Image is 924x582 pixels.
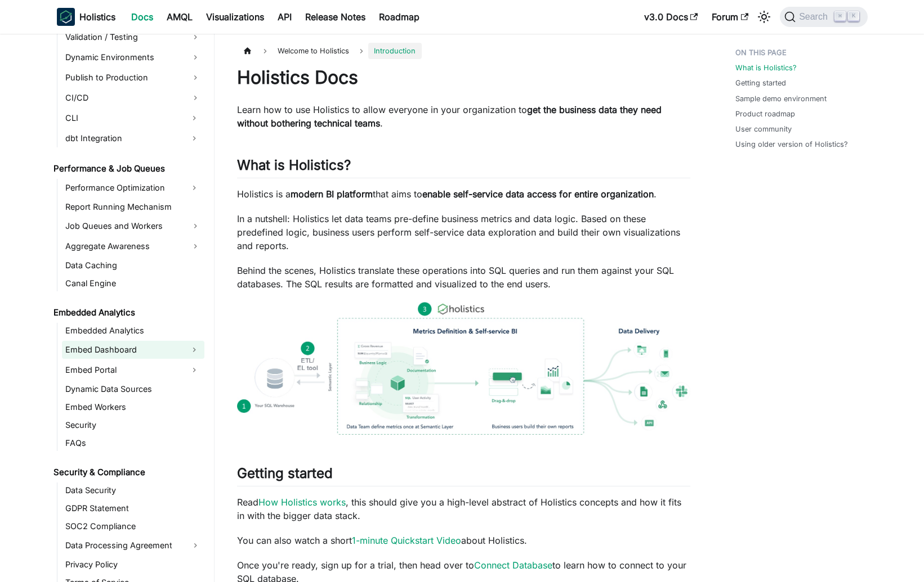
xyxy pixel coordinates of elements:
[62,237,204,255] a: Aggregate Awareness
[62,89,204,107] a: CI/CD
[184,179,204,197] button: Expand sidebar category 'Performance Optimization'
[291,188,373,200] strong: modern BI platform
[62,129,184,147] a: dbt Integration
[62,536,204,554] a: Data Processing Agreement
[184,109,204,127] button: Expand sidebar category 'CLI'
[237,43,690,59] nav: Breadcrumbs
[62,69,204,87] a: Publish to Production
[474,560,552,571] a: Connect Database
[237,66,690,89] h1: Holistics Docs
[735,139,848,150] a: Using older version of Holistics?
[755,8,773,26] button: Switch between dark and light mode (currently light mode)
[237,43,258,59] a: Home page
[50,305,204,321] a: Embedded Analytics
[237,302,690,435] img: How Holistics fits in your Data Stack
[780,7,867,27] button: Search (Command+K)
[352,535,461,546] a: 1-minute Quickstart Video
[848,11,859,21] kbd: K
[184,341,204,359] button: Expand sidebar category 'Embed Dashboard'
[199,8,271,26] a: Visualizations
[271,8,298,26] a: API
[705,8,755,26] a: Forum
[62,179,184,197] a: Performance Optimization
[237,264,690,291] p: Behind the scenes, Holistics translate these operations into SQL queries and run them against you...
[62,217,204,235] a: Job Queues and Workers
[62,500,204,516] a: GDPR Statement
[735,62,797,73] a: What is Holistics?
[62,199,204,215] a: Report Running Mechanism
[834,11,846,21] kbd: ⌘
[735,124,792,134] a: User community
[62,28,204,46] a: Validation / Testing
[160,8,199,26] a: AMQL
[368,43,421,59] span: Introduction
[272,43,355,59] span: Welcome to Holistics
[79,10,115,24] b: Holistics
[237,534,690,547] p: You can also watch a short about Holistics.
[124,8,160,26] a: Docs
[62,417,204,433] a: Security
[62,399,204,415] a: Embed Workers
[372,8,426,26] a: Roadmap
[62,323,204,339] a: Embedded Analytics
[237,495,690,522] p: Read , this should give you a high-level abstract of Holistics concepts and how it fits in with t...
[62,109,184,127] a: CLI
[237,103,690,130] p: Learn how to use Holistics to allow everyone in your organization to .
[237,157,690,178] h2: What is Holistics?
[57,8,75,26] img: Holistics
[62,518,204,534] a: SOC2 Compliance
[50,161,204,177] a: Performance & Job Queues
[735,78,786,88] a: Getting started
[298,8,372,26] a: Release Notes
[237,212,690,252] p: In a nutshell: Holistics let data teams pre-define business metrics and data logic. Based on thes...
[237,465,690,486] h2: Getting started
[422,188,654,200] strong: enable self-service data access for entire organization
[62,341,184,359] a: Embed Dashboard
[735,109,795,119] a: Product roadmap
[62,48,204,66] a: Dynamic Environments
[735,93,827,104] a: Sample demo environment
[50,464,204,480] a: Security & Compliance
[184,361,204,379] button: Expand sidebar category 'Embed Portal'
[62,557,204,572] a: Privacy Policy
[184,129,204,147] button: Expand sidebar category 'dbt Integration'
[637,8,705,26] a: v3.0 Docs
[237,187,690,201] p: Holistics is a that aims to .
[62,276,204,291] a: Canal Engine
[258,497,346,508] a: How Holistics works
[62,435,204,451] a: FAQs
[62,361,184,379] a: Embed Portal
[796,12,834,22] span: Search
[62,381,204,397] a: Dynamic Data Sources
[62,258,204,273] a: Data Caching
[57,8,115,26] a: HolisticsHolistics
[62,482,204,498] a: Data Security
[46,34,215,582] nav: Docs sidebar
